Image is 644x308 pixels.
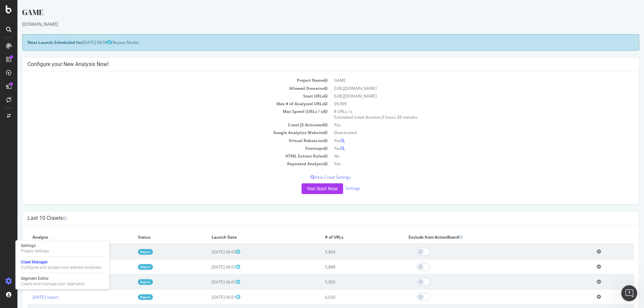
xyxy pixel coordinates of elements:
span: [DATE] 06:01 [194,294,223,300]
h4: Last 10 Crawls [10,215,616,222]
th: Status [115,230,189,244]
span: [DATE] 06:00 [194,249,223,255]
td: Max Speed (URLs / s) [10,108,313,121]
td: 6,020 [303,290,386,305]
td: 5,804 [303,244,386,259]
span: [DATE] 06:01 [194,279,223,285]
td: No [313,152,616,160]
td: 8 URLs / s Estimated crawl duration: [313,108,616,121]
span: [DATE] 06:00 [65,40,94,45]
th: Launch Date [189,230,303,244]
a: Settings [328,185,343,191]
strong: Next Launch Scheduled for: [10,40,65,45]
a: Report [120,249,136,255]
td: 99,999 [313,100,616,108]
a: [DATE] report [15,249,41,255]
th: # of URLs [303,230,386,244]
td: Google Analytics Website [10,129,313,136]
td: GAME [313,76,616,84]
div: GAME [5,7,622,21]
th: Exclude from ActionBoard [386,230,574,244]
td: Crawl JS Activated [10,121,313,129]
iframe: Intercom live chat [621,285,637,301]
td: Yes [313,144,616,152]
th: Analysis [10,230,115,244]
a: [DATE] report [15,294,41,300]
a: [DATE] report [15,264,41,270]
div: Segment Editor [21,276,85,281]
td: Deactivated [313,129,616,136]
td: Yes [313,121,616,129]
a: SettingsProject settings [18,242,107,254]
a: Segment EditorCreate and manage your segments [18,275,107,287]
td: [URL][DOMAIN_NAME] [313,84,616,92]
div: Configure and access your website analyses [21,265,101,270]
td: Allowed Domains [10,84,313,92]
span: 3 hours 28 minutes [364,114,400,120]
div: (Repeat Mode) [5,34,622,51]
td: Yes [313,160,616,168]
span: [DATE] 06:01 [194,264,223,270]
a: Report [120,279,136,285]
td: Project Name [10,76,313,84]
div: Project settings [21,248,49,254]
td: [URL][DOMAIN_NAME] [313,92,616,100]
div: Create and manage your segments [21,281,85,287]
div: [DOMAIN_NAME] [5,21,622,27]
td: Yes [313,137,616,144]
a: Report [120,294,136,300]
a: Report [120,264,136,270]
div: Settings [21,243,49,248]
button: Yes! Start Now [284,183,326,194]
td: Sitemaps [10,144,313,152]
div: Crawl Manager [21,259,101,265]
p: View Crawl Settings [10,174,616,180]
td: Repeated Analysis [10,160,313,168]
td: 5,888 [303,259,386,274]
a: Crawl ManagerConfigure and access your website analyses [18,259,107,271]
td: Start URLs [10,92,313,100]
td: HTML Extract Rules [10,152,313,160]
h4: Configure your New Analysis Now! [10,61,616,68]
td: Virtual Robots.txt [10,137,313,144]
a: [DATE] report [15,279,41,285]
td: 5,905 [303,274,386,290]
td: Max # of Analysed URLs [10,100,313,108]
